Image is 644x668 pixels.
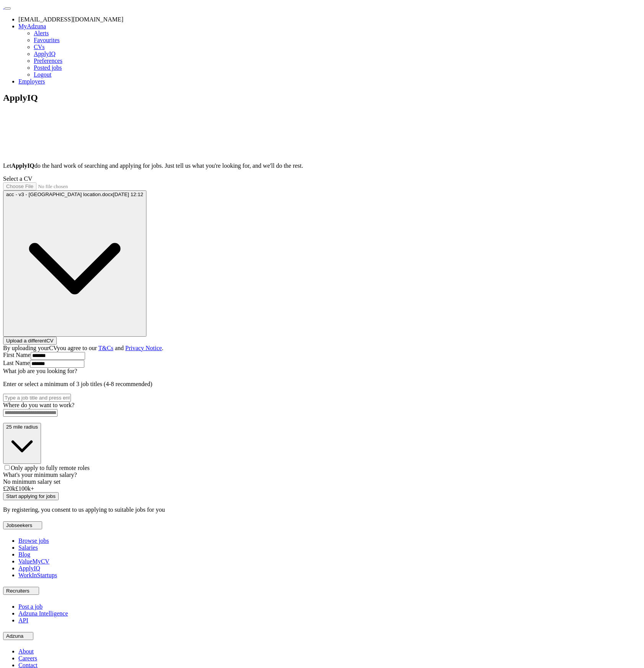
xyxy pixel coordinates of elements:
label: Last Name [3,360,30,366]
label: Where do you want to work? [3,402,74,408]
a: Logout [34,71,51,78]
a: WorkInStartups [18,572,57,578]
a: About [18,648,34,655]
a: Careers [18,655,37,661]
label: Select a CV [3,175,32,182]
a: Posted jobs [34,64,62,71]
span: Adzuna [6,633,23,639]
a: Browse jobs [18,537,49,544]
strong: ApplyIQ [11,162,34,169]
p: Let do the hard work of searching and applying for jobs. Just tell us what you're looking for, an... [3,162,641,169]
img: toggle icon [31,589,36,593]
p: By registering, you consent to us applying to suitable jobs for you [3,506,641,513]
span: acc - v3 - [GEOGRAPHIC_DATA] location.docx [6,192,113,197]
button: Toggle main navigation menu [5,7,11,10]
a: Favourites [34,37,60,43]
a: Salaries [18,544,38,551]
a: ApplyIQ [34,51,56,57]
span: £ 100 k+ [15,485,34,492]
a: Employers [18,78,45,85]
a: Adzuna Intelligence [18,610,68,617]
button: 25 mile radius [3,423,41,464]
span: [DATE] 12:12 [113,192,143,197]
input: Only apply to fully remote roles [5,465,10,470]
a: Post a job [18,603,43,610]
button: Start applying for jobs [3,492,59,500]
h1: ApplyIQ [3,93,641,103]
a: Privacy Notice [125,345,162,351]
div: No minimum salary set [3,478,641,485]
span: 25 mile radius [6,424,38,430]
a: MyAdzuna [18,23,46,29]
span: Only apply to fully remote roles [11,465,90,471]
img: toggle icon [34,524,39,527]
a: CVs [34,44,44,50]
a: T&Cs [99,345,113,351]
li: [EMAIL_ADDRESS][DOMAIN_NAME] [18,16,641,23]
a: Blog [18,551,30,558]
label: What's your minimum salary? [3,472,77,478]
span: Jobseekers [6,522,32,528]
a: ValueMyCV [18,558,49,565]
a: API [18,617,28,624]
input: Type a job title and press enter [3,394,71,402]
span: £ 20 k [3,485,15,492]
label: First Name [3,352,31,358]
div: By uploading your CV you agree to our and . [3,345,641,352]
p: Enter or select a minimum of 3 job titles (4-8 recommended) [3,381,641,388]
a: ApplyIQ [18,565,40,571]
label: What job are you looking for? [3,368,77,374]
button: acc - v3 - [GEOGRAPHIC_DATA] location.docx[DATE] 12:12 [3,190,146,337]
img: toggle icon [25,634,30,638]
span: Recruiters [6,588,30,594]
button: Upload a differentCV [3,337,57,345]
a: Preferences [34,57,62,64]
a: Alerts [34,30,49,36]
